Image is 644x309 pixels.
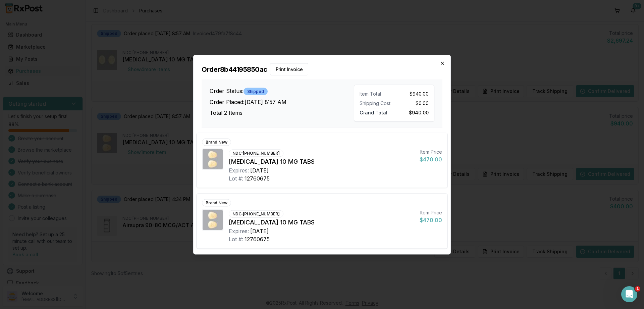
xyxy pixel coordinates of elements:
[210,87,354,95] h3: Order Status:
[250,166,269,174] div: [DATE]
[250,227,269,235] div: [DATE]
[33,8,80,15] p: Active in the last 15m
[105,3,118,15] button: Home
[11,101,63,105] div: [PERSON_NAME] • [DATE]
[635,286,640,292] span: 1
[420,216,442,224] div: $470.00
[360,108,387,115] span: Grand Total
[245,174,270,182] div: 12760675
[229,235,243,243] div: Lot #:
[4,3,17,15] button: go back
[420,148,442,155] div: Item Price
[202,63,442,75] h2: Order 8b44195850ac
[410,90,429,97] span: $940.00
[409,108,429,115] span: $940.00
[21,219,26,225] button: Gif picker
[203,210,223,230] img: Trintellix 10 MG TABS
[397,100,429,106] div: $0.00
[118,3,130,15] div: Close
[270,63,309,75] button: Print Invoice
[229,217,414,227] div: [MEDICAL_DATA] 10 MG TABS
[202,138,231,146] div: Brand New
[32,219,37,225] button: Upload attachment
[229,174,243,182] div: Lot #:
[19,4,30,14] img: Profile image for Manuel
[420,209,442,216] div: Item Price
[245,235,270,243] div: 12760675
[202,199,231,206] div: Brand New
[360,100,391,106] div: Shipping Cost
[210,98,354,106] h3: Order Placed: [DATE] 8:57 AM
[33,3,76,8] h1: [PERSON_NAME]
[229,210,283,217] div: NDC: [PHONE_NUMBER]
[11,43,105,95] div: Hello! I was informed of a pharmacy being closed until [DATE]. Orders 3de9acce3ae3 and c0a27f6de4...
[420,155,442,163] div: $470.00
[203,149,223,169] img: Trintellix 10 MG TABS
[229,166,249,174] div: Expires:
[10,220,16,225] button: Emoji picker
[5,39,129,114] div: Manuel says…
[210,109,354,117] h3: Total 2 Items
[244,88,268,95] div: Shipped
[5,39,110,99] div: Hello! I was informed of a pharmacy being closed until [DATE]. Orders 3de9acce3ae3 and c0a27f6de4...
[360,90,391,97] div: Item Total
[229,157,414,166] div: [MEDICAL_DATA] 10 MG TABS
[115,217,126,228] button: Send a message…
[621,286,637,302] iframe: Intercom live chat
[229,149,283,157] div: NDC: [PHONE_NUMBER]
[6,206,128,217] textarea: Message…
[229,227,249,235] div: Expires:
